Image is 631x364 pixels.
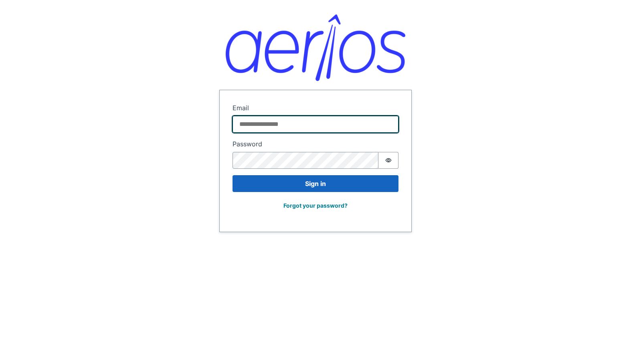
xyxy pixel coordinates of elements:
[378,152,398,169] button: Show password
[233,175,398,192] button: Sign in
[226,14,405,81] img: Aerios logo
[278,198,353,212] button: Forgot your password?
[233,103,398,113] label: Email
[233,139,398,149] label: Password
